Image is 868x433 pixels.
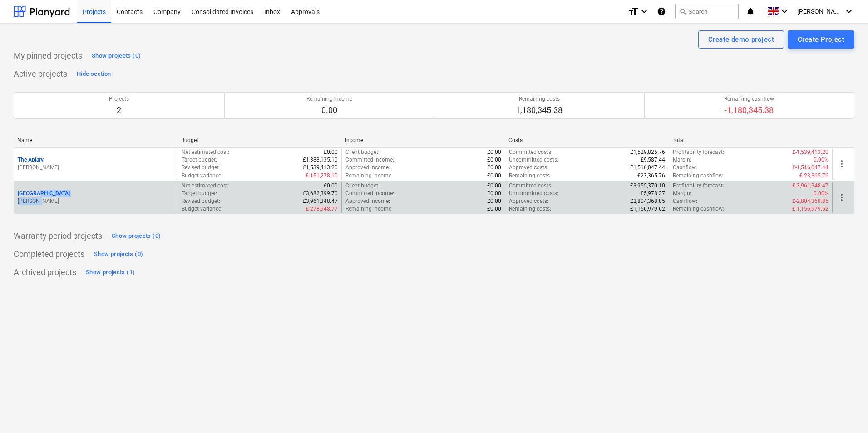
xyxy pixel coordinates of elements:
div: Show projects (0) [94,249,143,260]
i: keyboard_arrow_down [843,6,854,17]
p: [PERSON_NAME] [18,164,174,172]
p: Revised budget : [182,164,220,172]
p: £0.00 [487,156,501,164]
p: Remaining costs [516,95,562,103]
p: £-3,961,348.47 [792,182,829,190]
button: Show projects (0) [109,229,163,243]
p: 0.00% [814,190,829,197]
p: £0.00 [487,205,501,213]
button: Show projects (0) [89,49,143,63]
p: Remaining cashflow : [673,172,724,180]
p: Remaining cashflow [724,95,774,103]
p: Profitability forecast : [673,148,724,156]
i: Knowledge base [657,6,666,17]
div: Costs [508,137,665,143]
p: Active projects [14,69,67,79]
div: Name [17,137,174,143]
button: Show projects (1) [84,265,137,280]
p: Margin : [673,190,691,197]
p: Remaining income : [345,172,393,180]
p: Net estimated cost : [182,182,229,190]
p: £3,955,370.10 [630,182,665,190]
p: Committed income : [345,190,394,197]
p: £-151,278.10 [306,172,338,180]
p: £0.00 [487,172,501,180]
div: Chat Widget [823,389,868,433]
div: [GEOGRAPHIC_DATA][PERSON_NAME] [18,190,174,205]
p: £3,961,348.47 [303,197,338,205]
button: Search [675,4,739,19]
p: Cashflow : [673,164,697,172]
div: Show projects (0) [92,51,141,61]
p: Client budget : [345,182,380,190]
p: [GEOGRAPHIC_DATA] [18,190,70,197]
p: £0.00 [324,182,338,190]
span: search [679,8,686,15]
p: £5,978.37 [641,190,665,197]
p: Committed costs : [509,182,552,190]
div: Hide section [77,69,111,79]
p: Budget variance : [182,205,222,213]
p: £1,516,047.44 [630,164,665,172]
button: Create Project [788,30,854,49]
p: Target budget : [182,190,217,197]
p: Remaining costs : [509,172,551,180]
i: notifications [746,6,755,17]
p: £-278,948.77 [306,205,338,213]
p: Archived projects [14,267,76,278]
div: Show projects (1) [86,267,135,278]
p: Uncommitted costs : [509,190,558,197]
p: £-1,539,413.20 [792,148,829,156]
p: £0.00 [487,197,501,205]
span: [PERSON_NAME] [797,8,843,15]
p: 0.00% [814,156,829,164]
p: Projects [109,95,129,103]
p: Committed costs : [509,148,552,156]
p: Profitability forecast : [673,182,724,190]
p: Uncommitted costs : [509,156,558,164]
div: Income [345,137,502,143]
p: Warranty period projects [14,231,102,241]
div: Budget [181,137,338,143]
p: £0.00 [487,164,501,172]
p: £3,682,399.70 [303,190,338,197]
p: £1,156,979.62 [630,205,665,213]
div: Total [672,137,829,143]
div: Show projects (0) [112,231,161,241]
p: Net estimated cost : [182,148,229,156]
p: [PERSON_NAME] [18,197,174,205]
p: £-1,156,979.62 [792,205,829,213]
p: £23,365.76 [637,172,665,180]
p: Client budget : [345,148,380,156]
p: £1,529,825.76 [630,148,665,156]
button: Show projects (0) [92,247,145,261]
p: 2 [109,105,129,116]
span: more_vert [836,158,847,169]
p: 1,180,345.38 [516,105,562,116]
p: £-1,516,047.44 [792,164,829,172]
p: 0.00 [306,105,352,116]
p: Completed projects [14,249,84,260]
div: The Apiary[PERSON_NAME] [18,156,174,172]
p: £1,539,413.20 [303,164,338,172]
p: -1,180,345.38 [724,105,774,116]
p: Margin : [673,156,691,164]
p: £1,388,135.10 [303,156,338,164]
p: My pinned projects [14,50,82,61]
p: Approved income : [345,164,390,172]
p: Cashflow : [673,197,697,205]
p: £-2,804,368.85 [792,197,829,205]
p: £2,804,368.85 [630,197,665,205]
p: Target budget : [182,156,217,164]
p: Remaining cashflow : [673,205,724,213]
p: The Apiary [18,156,44,164]
i: format_size [628,6,639,17]
p: Remaining income : [345,205,393,213]
div: Create demo project [708,34,774,45]
p: £9,587.44 [641,156,665,164]
p: Approved costs : [509,164,548,172]
p: Committed income : [345,156,394,164]
button: Create demo project [698,30,784,49]
p: Revised budget : [182,197,220,205]
div: Create Project [798,34,844,45]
